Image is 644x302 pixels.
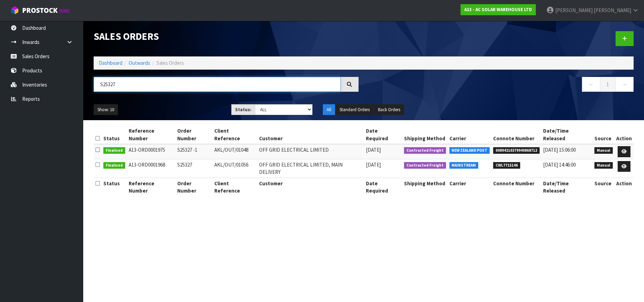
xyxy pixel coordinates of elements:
[94,31,359,42] h1: Sales Orders
[448,178,492,196] th: Carrier
[127,159,175,178] td: A13-ORD0001968
[594,147,613,154] span: Manual
[594,162,613,169] span: Manual
[213,144,257,159] td: AKL/OUT/01048
[103,162,125,169] span: Finalised
[615,125,634,144] th: Action
[449,147,490,154] span: NEW ZEALAND POST
[336,104,373,115] button: Standard Orders
[594,7,631,14] span: [PERSON_NAME]
[22,6,58,15] span: ProStock
[127,125,175,144] th: Reference Number
[364,178,402,196] th: Date Required
[448,125,492,144] th: Carrier
[213,159,257,178] td: AKL/OUT/01056
[102,178,127,196] th: Status
[257,144,364,159] td: OFF GRID ELECTRICAL LIMITED
[364,125,402,144] th: Date Required
[593,125,615,144] th: Source
[175,159,213,178] td: S25327
[257,178,364,196] th: Customer
[541,178,593,196] th: Date/Time Released
[257,159,364,178] td: OFF GRID ELECTRICAL LIMITED, MAIN DELIVERY
[99,60,122,66] a: Dashboard
[175,144,213,159] td: S25327 -1
[156,60,184,66] span: Sales Orders
[175,125,213,144] th: Order Number
[402,178,448,196] th: Shipping Method
[10,6,19,15] img: cube-alt.png
[582,77,600,92] a: ←
[491,178,541,196] th: Connote Number
[402,125,448,144] th: Shipping Method
[464,7,532,12] strong: A13 - AC SOLAR WAREHOUSE LTD
[369,77,634,94] nav: Page navigation
[404,162,446,169] span: Contracted Freight
[103,147,125,154] span: Finalised
[102,125,127,144] th: Status
[94,77,341,92] input: Search sales orders
[127,178,175,196] th: Reference Number
[366,146,381,153] span: [DATE]
[600,77,616,92] a: 1
[129,60,150,66] a: Outwards
[94,104,118,115] button: Show: 10
[493,147,540,154] span: 00894210379940868712
[593,178,615,196] th: Source
[543,161,576,168] span: [DATE] 14:46:00
[491,125,541,144] th: Connote Number
[175,178,213,196] th: Order Number
[323,104,335,115] button: All
[366,161,381,168] span: [DATE]
[213,178,257,196] th: Client Reference
[615,77,634,92] a: →
[235,107,251,113] strong: Status:
[59,8,70,14] small: WMS
[213,125,257,144] th: Client Reference
[543,146,576,153] span: [DATE] 15:06:00
[555,7,593,14] span: [PERSON_NAME]
[615,178,634,196] th: Action
[541,125,593,144] th: Date/Time Released
[374,104,404,115] button: Back Orders
[404,147,446,154] span: Contracted Freight
[257,125,364,144] th: Customer
[493,162,520,169] span: CWL7715146
[127,144,175,159] td: A13-ORD0001975
[449,162,479,169] span: MAINSTREAM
